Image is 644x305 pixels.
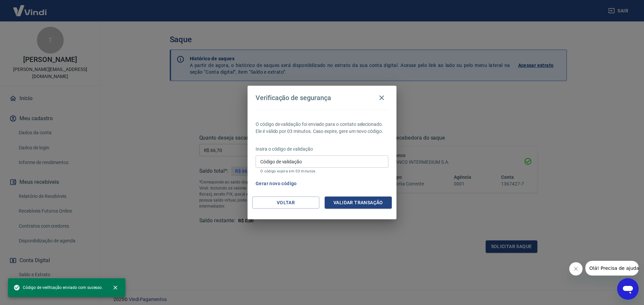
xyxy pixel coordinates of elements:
[260,169,384,173] p: O código expira em 03 minutos.
[256,121,388,135] p: O código de validação foi enviado para o contato selecionado. Ele é válido por 03 minutos. Caso e...
[256,94,331,102] h4: Verificação de segurança
[325,197,392,209] button: Validar transação
[252,197,319,209] button: Voltar
[617,278,639,300] iframe: Botão para abrir a janela de mensagens
[13,284,103,291] span: Código de verificação enviado com sucesso.
[253,177,300,190] button: Gerar novo código
[256,146,388,153] p: Insira o código de validação
[4,5,56,10] span: Olá! Precisa de ajuda?
[585,261,639,276] iframe: Mensagem da empresa
[569,262,583,276] iframe: Fechar mensagem
[108,280,123,295] button: close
